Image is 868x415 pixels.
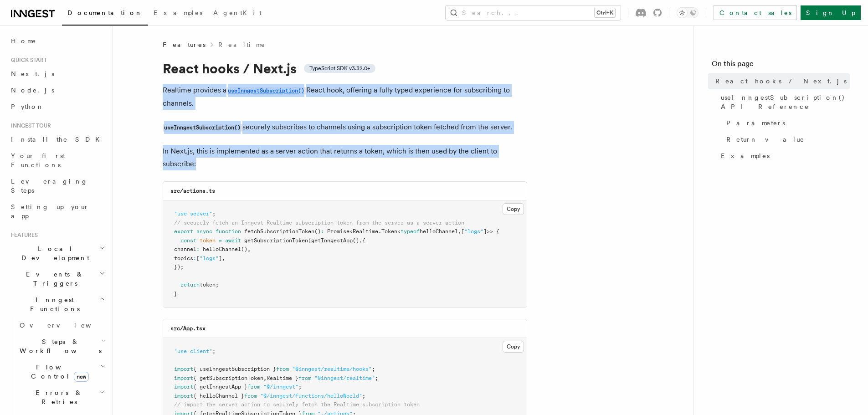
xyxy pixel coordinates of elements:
a: Documentation [62,3,148,26]
span: Node.js [11,87,54,94]
span: , [247,246,251,252]
span: { getSubscriptionToken [193,375,263,381]
span: () [314,228,321,235]
span: } [174,291,177,297]
button: Events & Triggers [7,266,107,292]
a: AgentKit [208,3,267,25]
span: [ [196,255,200,261]
span: "@inngest/realtime/hooks" [292,366,372,372]
h1: React hooks / Next.js [163,60,527,77]
span: import [174,366,193,372]
code: useInngestSubscription() [163,124,242,132]
span: fetchSubscriptionToken [244,228,314,235]
span: Features [7,231,38,239]
span: Local Development [7,244,99,262]
span: // securely fetch an Inngest Realtime subscription token from the server as a server action [174,220,464,226]
a: Leveraging Steps [7,173,107,199]
span: ]>> { [483,228,499,235]
kbd: Ctrl+K [595,8,615,17]
p: In Next.js, this is implemented as a server action that returns a token, which is then used by th... [163,145,527,170]
span: import [174,393,193,399]
span: from [298,375,311,381]
span: ; [372,366,375,372]
span: ; [212,210,216,217]
span: "use client" [174,348,212,354]
span: React hooks / Next.js [715,77,847,86]
span: const [180,237,196,244]
a: React hooks / Next.js [712,73,850,89]
span: from [244,393,257,399]
span: ] [219,255,222,261]
a: useInngestSubscription() API Reference [717,89,850,115]
span: return [180,282,200,288]
span: Inngest tour [7,122,51,129]
a: Install the SDK [7,131,107,148]
span: : [196,246,200,252]
span: Your first Functions [11,152,65,169]
span: Token [381,228,397,235]
span: import [174,384,193,390]
a: Overview [16,317,107,333]
span: Parameters [726,118,785,128]
button: Steps & Workflows [16,333,107,359]
span: Realtime } [267,375,298,381]
span: useInngestSubscription() API Reference [721,93,850,111]
span: topics [174,255,193,261]
span: new [74,372,89,382]
span: helloChannel [203,246,241,252]
button: Inngest Functions [7,292,107,317]
span: [ [461,228,464,235]
span: ( [308,237,311,244]
span: "logs" [200,255,219,261]
span: "use server" [174,210,212,217]
span: ; [362,393,365,399]
a: Python [7,98,107,115]
span: channel [174,246,196,252]
button: Search...Ctrl+K [446,5,621,20]
span: import [174,375,193,381]
span: from [276,366,289,372]
span: // import the server action to securely fetch the Realtime subscription token [174,401,420,408]
a: Next.js [7,66,107,82]
button: Copy [503,341,524,353]
span: Flow Control [16,363,100,381]
a: Contact sales [714,5,797,20]
span: Python [11,103,44,110]
button: Copy [503,203,524,215]
span: await [225,237,241,244]
span: typeof [401,228,420,235]
span: ; [298,384,302,390]
span: = [219,237,222,244]
span: Realtime [353,228,378,235]
span: Overview [20,322,113,329]
span: function [216,228,241,235]
span: Install the SDK [11,136,105,143]
span: Examples [721,151,770,160]
a: Setting up your app [7,199,107,224]
span: () [241,246,247,252]
button: Toggle dark mode [677,7,699,18]
a: Your first Functions [7,148,107,173]
span: Next.js [11,70,54,77]
button: Local Development [7,241,107,266]
span: { useInngestSubscription } [193,366,276,372]
span: "logs" [464,228,483,235]
span: Promise [327,228,349,235]
code: useInngestSubscription() [226,87,306,95]
span: Inngest Functions [7,295,98,313]
span: { helloChannel } [193,393,244,399]
h4: On this page [712,58,850,73]
span: , [222,255,225,261]
span: () [353,237,359,244]
span: < [397,228,401,235]
a: Parameters [723,115,850,131]
span: AgentKit [213,9,262,16]
button: Flow Controlnew [16,359,107,384]
a: Examples [717,148,850,164]
a: Realtime [218,40,266,49]
p: securely subscribes to channels using a subscription token fetched from the server. [163,121,527,134]
span: async [196,228,212,235]
code: src/actions.ts [170,188,215,194]
span: < [349,228,353,235]
a: Home [7,33,107,49]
